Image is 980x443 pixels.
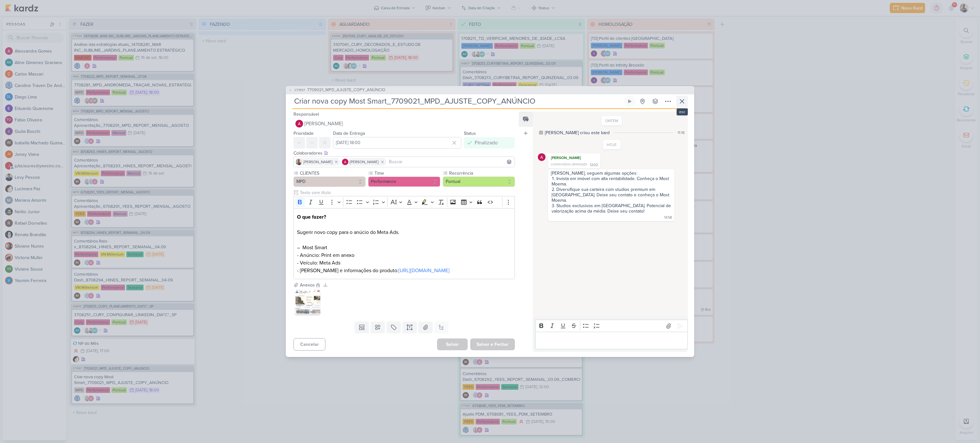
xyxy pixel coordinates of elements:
[297,213,511,274] p: Sugerir novo copy para o anúcio do Meta Ads. – Most Smart - Anúncio: Print em anexo - Veículo: Me...
[293,118,515,129] button: [PERSON_NAME]
[590,163,598,168] div: 12:02
[299,189,515,196] input: Texto sem título
[333,131,365,136] label: Data de Entrega
[293,88,306,92] span: CT1557
[293,112,319,117] label: Responsável
[342,159,348,165] img: Alessandra Gomes
[299,170,366,177] label: CLIENTES
[293,196,515,208] div: Editor toolbar
[551,171,672,176] div: [PERSON_NAME], seguem algumas opções:
[303,159,332,165] span: [PERSON_NAME]
[350,159,379,165] span: [PERSON_NAME]
[535,320,688,332] div: Editor toolbar
[293,177,366,187] button: MPD
[552,176,672,187] li: Invista em imóvel com alta rentabilidade. Conheça o Most Moema.
[535,332,688,349] div: Editor editing area: main
[293,208,515,279] div: Editor editing area: main
[295,120,303,127] img: Alessandra Gomes
[449,170,515,177] label: Recorrência
[475,139,498,147] div: FInalizado
[552,187,672,203] li: Diversifique sua carteira com studios premium em [GEOGRAPHIC_DATA]. Deixe seu contato e conheça o...
[551,162,587,166] span: comentário deletado
[300,282,320,288] div: Anexos (1)
[374,170,440,177] label: Time
[288,87,385,93] button: CT1557 7709021_MPD_AJUSTE_COPY_ANÚNCIO
[398,267,449,274] a: [URL][DOMAIN_NAME]
[388,158,513,166] input: Buscar
[443,177,515,187] button: Pontual
[677,108,688,115] div: esc
[293,150,515,156] div: Colaboradores
[549,155,599,161] div: [PERSON_NAME]
[296,159,302,165] img: Iara Santos
[678,130,685,135] div: 11:18
[538,153,546,161] img: Alessandra Gomes
[368,177,440,187] button: Performance
[295,309,320,315] div: WhatsApp Image [DATE] 10.08.26.jpeg
[293,338,325,351] button: Cancelar
[304,120,343,127] span: [PERSON_NAME]
[333,137,461,149] input: Select a date
[627,99,632,104] div: Ligar relógio
[464,137,515,149] button: FInalizado
[293,131,314,136] label: Prioridade
[307,87,385,93] span: 7709021_MPD_AJUSTE_COPY_ANÚNCIO
[295,290,320,315] img: 06F8XKMxiiEAP5Skv3p8OKqmp4PAYbJ2IhrzZ6mp.jpg
[664,215,672,220] div: 14:58
[464,131,476,136] label: Status
[545,129,610,136] div: [PERSON_NAME] criou este kard
[552,203,672,214] li: Studios exclusivos em [GEOGRAPHIC_DATA]. Potencial de valorização acima da média. Deixe seu contato!
[292,96,623,107] input: Kard Sem Título
[297,214,326,220] strong: O que fazer?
